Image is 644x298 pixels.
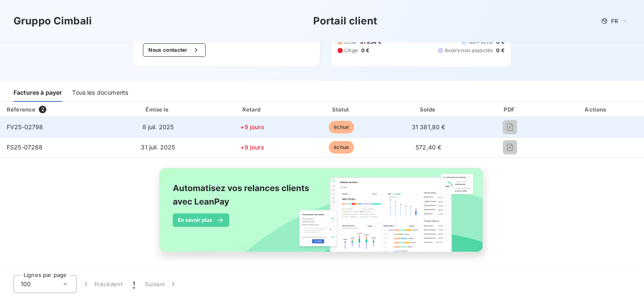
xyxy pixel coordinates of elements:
span: +9 jours [240,144,264,151]
span: Échu [344,38,357,46]
span: 31 381,80 € [412,123,445,130]
span: 572,40 € [416,144,441,151]
span: échue [329,121,354,133]
div: Retard [209,105,296,114]
span: 31 juil. 2025 [141,144,175,151]
div: PDF [473,105,547,114]
div: Statut [299,105,384,114]
span: 100 [21,280,31,288]
button: Nous contacter [143,43,205,57]
div: Factures à payer [13,84,62,102]
div: Tous les documents [72,84,128,102]
span: 2 [39,106,46,113]
h3: Gruppo Cimbali [13,13,92,29]
div: Référence [7,106,35,113]
span: Litige [344,47,358,54]
h3: Portail client [313,13,377,29]
span: 0 € [361,47,369,54]
span: FR [611,18,618,24]
span: Non-échu [468,38,493,46]
span: 0 € [496,47,504,54]
button: Précédent [77,275,128,293]
span: FS25-07268 [7,144,43,151]
button: Suivant [140,275,182,293]
img: banner [152,163,492,266]
div: Émise le [110,105,205,114]
span: 8 juil. 2025 [142,123,174,130]
span: +9 jours [240,123,264,130]
div: Actions [550,105,642,114]
span: Avoirs non associés [445,47,493,54]
span: échue [329,141,354,154]
span: FV25-02798 [7,123,43,130]
span: 1 [133,280,135,288]
span: 31 954 € [360,38,381,46]
span: 0 € [496,38,504,46]
div: Solde [387,105,470,114]
button: 1 [128,275,140,293]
